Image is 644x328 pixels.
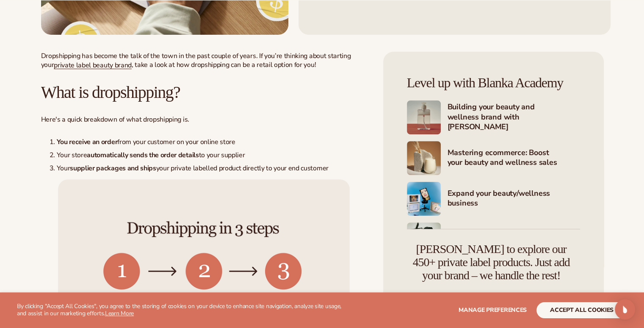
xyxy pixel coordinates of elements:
[459,306,527,314] span: Manage preferences
[448,189,580,209] h4: Expand your beauty/wellness business
[105,309,134,317] a: Learn More
[50,138,367,147] li: from your customer on your online store
[57,137,118,147] strong: You receive an order
[536,302,627,318] button: accept all cookies
[41,115,367,124] p: Here's a quick breakdown of what dropshipping is.
[407,222,580,256] a: Shopify Image 8 Marketing your beauty and wellness brand 101
[50,151,367,160] li: Your store to your supplier
[41,52,367,69] p: Dropshipping has become the talk of the town in the past couple of years. If you’re thinking abou...
[70,164,156,173] strong: supplier packages and ships
[407,182,441,216] img: Shopify Image 7
[407,141,580,175] a: Shopify Image 6 Mastering ecommerce: Boost your beauty and wellness sales
[50,164,367,173] li: Your your private labelled product directly to your end customer
[407,100,580,134] a: Shopify Image 5 Building your beauty and wellness brand with [PERSON_NAME]
[448,148,580,169] h4: Mastering ecommerce: Boost your beauty and wellness sales
[615,299,635,320] div: Open Intercom Messenger
[407,100,441,134] img: Shopify Image 5
[17,303,351,317] p: By clicking "Accept All Cookies", you agree to the storing of cookies on your device to enhance s...
[448,102,580,133] h4: Building your beauty and wellness brand with [PERSON_NAME]
[54,61,132,70] a: private label beauty brand
[407,243,576,282] h4: [PERSON_NAME] to explore our 450+ private label products. Just add your brand – we handle the rest!
[459,302,527,318] button: Manage preferences
[407,182,580,216] a: Shopify Image 7 Expand your beauty/wellness business
[407,222,441,256] img: Shopify Image 8
[407,75,580,90] h4: Level up with Blanka Academy
[87,150,199,160] strong: automatically sends the order details
[41,83,367,102] h2: What is dropshipping?
[407,141,441,175] img: Shopify Image 6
